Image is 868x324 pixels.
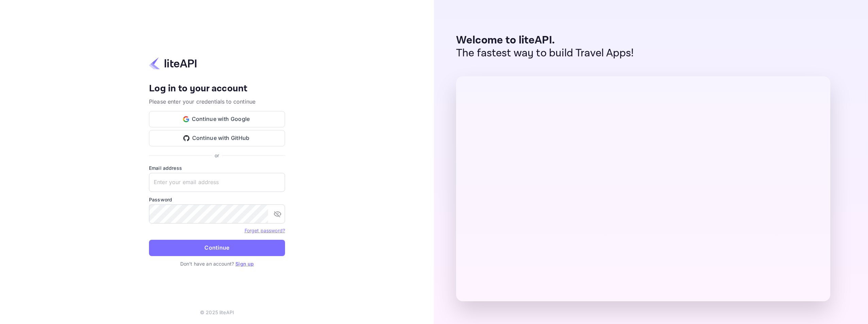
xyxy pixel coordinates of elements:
[149,97,285,106] p: Please enter your credentials to continue
[149,260,285,267] p: Don't have an account?
[149,196,285,203] label: Password
[149,111,285,127] button: Continue with Google
[235,261,254,267] a: Sign up
[149,164,285,172] label: Email address
[456,34,634,47] p: Welcome to liteAPI.
[149,130,285,146] button: Continue with GitHub
[215,152,219,159] p: or
[245,227,285,234] a: Forget password?
[149,240,285,256] button: Continue
[271,207,284,221] button: toggle password visibility
[456,47,634,60] p: The fastest way to build Travel Apps!
[149,57,197,70] img: liteapi
[149,173,285,192] input: Enter your email address
[456,76,830,301] img: liteAPI Dashboard Preview
[149,83,285,95] h4: Log in to your account
[245,228,285,233] a: Forget password?
[200,309,234,316] p: © 2025 liteAPI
